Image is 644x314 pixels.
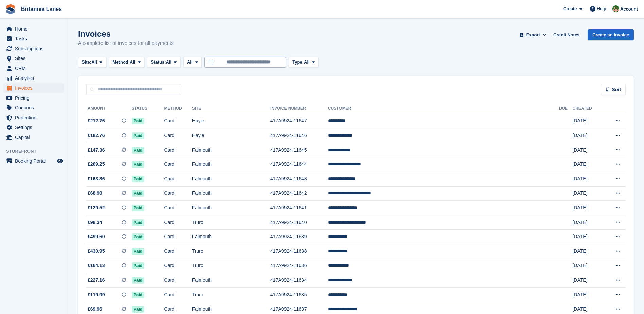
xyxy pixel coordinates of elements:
[15,113,56,122] span: Protection
[78,39,174,47] p: A complete list of invoices for all payments
[132,219,144,226] span: Paid
[15,93,56,103] span: Pricing
[572,230,603,244] td: [DATE]
[572,215,603,230] td: [DATE]
[6,148,68,155] span: Storefront
[15,34,56,43] span: Tasks
[3,24,64,34] a: menu
[192,244,270,259] td: Truro
[3,93,64,103] a: menu
[88,233,105,240] span: £499.60
[164,172,192,187] td: Card
[132,190,144,197] span: Paid
[192,172,270,187] td: Falmouth
[572,128,603,143] td: [DATE]
[88,175,105,182] span: £163.36
[3,44,64,53] a: menu
[164,230,192,244] td: Card
[82,59,91,66] span: Site:
[192,215,270,230] td: Truro
[88,132,105,139] span: £182.76
[192,143,270,157] td: Falmouth
[304,59,310,66] span: All
[526,32,540,38] span: Export
[270,103,328,114] th: Invoice Number
[192,287,270,302] td: Truro
[132,306,144,313] span: Paid
[132,132,144,139] span: Paid
[164,287,192,302] td: Card
[3,123,64,132] a: menu
[192,273,270,288] td: Falmouth
[132,277,144,284] span: Paid
[270,230,328,244] td: 417A9924-11639
[132,161,144,168] span: Paid
[328,103,559,114] th: Customer
[270,114,328,128] td: 417A9924-11647
[270,273,328,288] td: 417A9924-11634
[572,287,603,302] td: [DATE]
[88,291,105,298] span: £119.99
[563,5,577,12] span: Create
[612,5,619,12] img: Sam Wooldridge
[620,6,638,13] span: Account
[88,117,105,124] span: £212.76
[572,244,603,259] td: [DATE]
[270,201,328,215] td: 417A9924-11641
[132,233,144,240] span: Paid
[88,161,105,168] span: £269.25
[559,103,572,114] th: Due
[572,273,603,288] td: [DATE]
[270,244,328,259] td: 417A9924-11638
[192,230,270,244] td: Falmouth
[164,114,192,128] td: Card
[15,44,56,53] span: Subscriptions
[15,24,56,34] span: Home
[3,133,64,142] a: menu
[164,157,192,172] td: Card
[164,201,192,215] td: Card
[3,34,64,43] a: menu
[572,114,603,128] td: [DATE]
[88,306,102,313] span: £69.96
[289,57,318,68] button: Type: All
[270,172,328,187] td: 417A9924-11643
[56,157,64,165] a: Preview store
[192,157,270,172] td: Falmouth
[88,219,102,226] span: £98.34
[164,143,192,157] td: Card
[164,103,192,114] th: Method
[164,215,192,230] td: Card
[15,54,56,63] span: Sites
[572,103,603,114] th: Created
[132,248,144,255] span: Paid
[113,59,130,66] span: Method:
[572,143,603,157] td: [DATE]
[88,146,105,154] span: £147.36
[109,57,145,68] button: Method: All
[3,54,64,63] a: menu
[147,57,180,68] button: Status: All
[132,176,144,182] span: Paid
[15,73,56,83] span: Analytics
[88,204,105,211] span: £129.52
[3,103,64,112] a: menu
[132,292,144,298] span: Paid
[192,114,270,128] td: Hayle
[164,244,192,259] td: Card
[572,172,603,187] td: [DATE]
[132,118,144,124] span: Paid
[15,83,56,93] span: Invoices
[270,157,328,172] td: 417A9924-11644
[78,29,174,38] h1: Invoices
[572,259,603,273] td: [DATE]
[130,59,135,66] span: All
[78,57,106,68] button: Site: All
[3,156,64,166] a: menu
[518,29,548,40] button: Export
[86,103,132,114] th: Amount
[183,57,202,68] button: All
[270,287,328,302] td: 417A9924-11635
[270,143,328,157] td: 417A9924-11645
[292,59,304,66] span: Type:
